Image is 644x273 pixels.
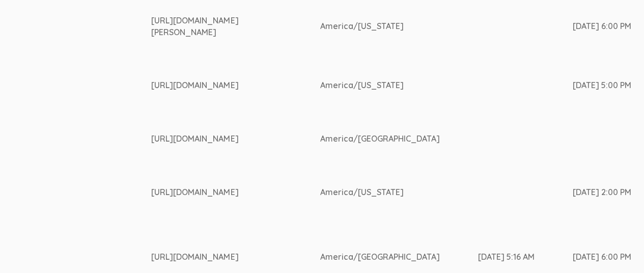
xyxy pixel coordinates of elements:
[152,133,282,145] div: [URL][DOMAIN_NAME]
[152,186,282,198] div: [URL][DOMAIN_NAME]
[573,79,632,91] div: [DATE] 5:00 PM
[573,20,632,32] div: [DATE] 6:00 PM
[152,251,282,263] div: [URL][DOMAIN_NAME]
[478,251,535,263] div: [DATE] 5:16 AM
[320,112,478,166] td: America/[GEOGRAPHIC_DATA]
[573,251,632,263] div: [DATE] 6:00 PM
[152,15,282,38] div: [URL][DOMAIN_NAME][PERSON_NAME]
[593,224,644,273] iframe: Chat Widget
[573,186,632,198] div: [DATE] 2:00 PM
[152,79,282,91] div: [URL][DOMAIN_NAME]
[320,59,478,112] td: America/[US_STATE]
[320,166,478,219] td: America/[US_STATE]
